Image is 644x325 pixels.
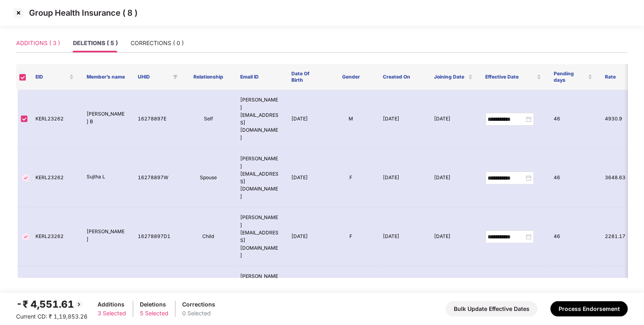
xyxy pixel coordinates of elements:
[29,207,80,266] td: KERL23262
[182,309,215,318] div: 0 Selected
[325,207,376,266] td: F
[548,149,599,207] td: 46
[21,232,31,242] img: svg+xml;base64,PHN2ZyBpZD0iVGljay0zMngzMiIgeG1sbnM9Imh0dHA6Ly93d3cudzMub3JnLzIwMDAvc3ZnIiB3aWR0aD...
[234,90,285,149] td: [PERSON_NAME][EMAIL_ADDRESS][DOMAIN_NAME]
[434,74,467,80] span: Joining Date
[29,90,80,149] td: KERL23262
[428,149,479,207] td: [DATE]
[376,90,428,149] td: [DATE]
[285,149,325,207] td: [DATE]
[325,90,376,149] td: M
[376,207,428,266] td: [DATE]
[173,75,178,79] span: filter
[428,266,479,325] td: [DATE]
[234,207,285,266] td: [PERSON_NAME][EMAIL_ADDRESS][DOMAIN_NAME]
[325,149,376,207] td: F
[285,90,325,149] td: [DATE]
[325,266,376,325] td: F
[140,309,168,318] div: 5 Selected
[21,173,31,183] img: svg+xml;base64,PHN2ZyBpZD0iVGljay0zMngzMiIgeG1sbnM9Imh0dHA6Ly93d3cudzMub3JnLzIwMDAvc3ZnIiB3aWR0aD...
[548,64,599,90] th: Pending days
[183,207,234,266] td: Child
[74,300,84,309] img: svg+xml;base64,PHN2ZyBpZD0iQmFjay0yMHgyMCIgeG1sbnM9Imh0dHA6Ly93d3cudzMub3JnLzIwMDAvc3ZnIiB3aWR0aD...
[285,207,325,266] td: [DATE]
[16,39,60,48] div: ADDITIONS ( 3 )
[446,301,538,317] button: Bulk Update Effective Dates
[12,6,25,19] img: svg+xml;base64,PHN2ZyBpZD0iQ3Jvc3MtMzJ4MzIiIHhtbG5zPSJodHRwOi8vd3d3LnczLm9yZy8yMDAwL3N2ZyIgd2lkdG...
[376,266,428,325] td: [DATE]
[29,64,80,90] th: EID
[548,90,599,149] td: 46
[29,8,137,18] p: Group Health Insurance ( 8 )
[140,300,168,309] div: Deletions
[87,228,125,243] p: [PERSON_NAME]
[16,297,87,312] div: -₹ 4,551.61
[234,64,285,90] th: Email ID
[29,149,80,207] td: KERL23262
[428,207,479,266] td: [DATE]
[428,90,479,149] td: [DATE]
[98,300,126,309] div: Additions
[131,90,183,149] td: 16278897E
[171,72,179,82] span: filter
[234,266,285,325] td: [PERSON_NAME][EMAIL_ADDRESS][DOMAIN_NAME]
[548,266,599,325] td: 46
[131,149,183,207] td: 16278897W
[29,266,80,325] td: KERL23262
[80,64,131,90] th: Member’s name
[98,309,126,318] div: 3 Selected
[131,207,183,266] td: 16278897D1
[87,173,125,181] p: Sujtha L
[138,74,170,80] span: UHID
[131,39,184,48] div: CORRECTIONS ( 0 )
[285,64,325,90] th: Date Of Birth
[183,90,234,149] td: Self
[183,64,234,90] th: Relationship
[428,64,479,90] th: Joining Date
[376,64,428,90] th: Created On
[234,149,285,207] td: [PERSON_NAME][EMAIL_ADDRESS][DOMAIN_NAME]
[35,74,68,80] span: EID
[87,110,125,126] p: [PERSON_NAME] B
[73,39,118,48] div: DELETIONS ( 5 )
[182,300,215,309] div: Corrections
[548,207,599,266] td: 46
[131,266,183,325] td: 16278897D
[285,266,325,325] td: [DATE]
[551,301,628,317] button: Process Endorsement
[183,266,234,325] td: Child
[325,64,376,90] th: Gender
[183,149,234,207] td: Spouse
[479,64,548,90] th: Effective Date
[554,70,586,83] span: Pending days
[486,74,535,80] span: Effective Date
[16,313,87,320] span: Current CD: ₹ 1,19,853.26
[376,149,428,207] td: [DATE]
